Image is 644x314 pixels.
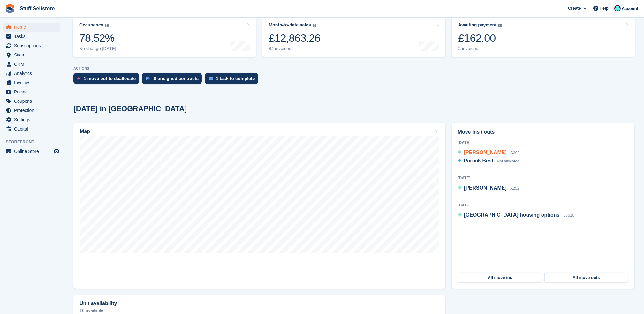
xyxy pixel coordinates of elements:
span: Account [622,5,638,12]
div: [DATE] [458,175,628,181]
p: 16 available [80,308,439,313]
span: Coupons [14,97,52,106]
a: menu [3,87,60,96]
span: Create [568,5,581,11]
div: 1 move out to deallocate [84,76,136,81]
a: 6 unsigned contracts [142,73,205,87]
a: Awaiting payment £162.00 2 invoices [452,17,635,57]
a: Preview store [53,147,60,155]
div: Month-to-date sales [269,22,311,28]
a: menu [3,69,60,78]
div: No change [DATE] [79,46,116,51]
a: Occupancy 78.52% No change [DATE] [73,17,256,57]
h2: Unit availability [80,301,117,306]
div: [DATE] [458,202,628,208]
a: Partick Best Not allocated [458,157,519,165]
span: B7510 [563,213,574,218]
a: Stuff Selfstore [17,3,57,14]
a: menu [3,106,60,115]
img: icon-info-grey-7440780725fd019a000dd9b08b2336e03edf1995a4989e88bcd33f0948082b44.svg [498,24,502,27]
a: Map [73,123,445,289]
span: Not allocated [497,159,519,163]
a: menu [3,97,60,106]
span: Storefront [6,139,64,145]
div: 6 unsigned contracts [154,76,199,81]
a: menu [3,50,60,59]
img: stora-icon-8386f47178a22dfd0bd8f6a31ec36ba5ce8667c1dd55bd0f319d3a0aa187defe.svg [5,4,15,13]
a: menu [3,115,60,124]
a: [GEOGRAPHIC_DATA] housing options B7510 [458,211,574,220]
a: All move outs [544,273,628,283]
span: Online Store [14,147,52,156]
div: £12,863.26 [269,32,321,45]
a: menu [3,124,60,133]
span: Pricing [14,87,52,96]
span: Invoices [14,78,52,87]
span: CRM [14,60,52,69]
img: move_outs_to_deallocate_icon-f764333ba52eb49d3ac5e1228854f67142a1ed5810a6f6cc68b1a99e826820c5.svg [77,77,80,80]
div: Occupancy [79,22,103,28]
img: task-75834270c22a3079a89374b754ae025e5fb1db73e45f91037f5363f120a921f8.svg [209,77,213,80]
img: Simon Gardner [614,5,621,11]
img: icon-info-grey-7440780725fd019a000dd9b08b2336e03edf1995a4989e88bcd33f0948082b44.svg [105,24,109,27]
span: Sites [14,50,52,59]
a: All move ins [458,273,542,283]
a: 1 task to complete [205,73,261,87]
a: menu [3,23,60,32]
span: Home [14,23,52,32]
img: icon-info-grey-7440780725fd019a000dd9b08b2336e03edf1995a4989e88bcd33f0948082b44.svg [313,24,316,27]
span: C208 [510,151,519,155]
span: Capital [14,124,52,133]
div: £162.00 [458,32,502,45]
a: menu [3,78,60,87]
span: [PERSON_NAME] [464,185,507,191]
span: Subscriptions [14,41,52,50]
span: Analytics [14,69,52,78]
h2: [DATE] in [GEOGRAPHIC_DATA] [73,105,187,113]
span: Tasks [14,32,52,41]
a: menu [3,32,60,41]
a: [PERSON_NAME] C208 [458,149,519,157]
a: menu [3,60,60,69]
div: [DATE] [458,140,628,146]
img: contract_signature_icon-13c848040528278c33f63329250d36e43548de30e8caae1d1a13099fd9432cc5.svg [146,77,150,80]
a: menu [3,147,60,156]
a: menu [3,41,60,50]
div: 78.52% [79,32,116,45]
span: Protection [14,106,52,115]
a: 1 move out to deallocate [73,73,142,87]
span: A252 [510,186,519,191]
p: ACTIONS [73,66,634,71]
span: [PERSON_NAME] [464,150,507,155]
span: Help [600,5,609,11]
div: 1 task to complete [216,76,255,81]
div: 84 invoices [269,46,321,51]
h2: Map [80,129,90,134]
span: Settings [14,115,52,124]
span: Partick Best [464,158,494,163]
h2: Move ins / outs [458,128,628,136]
div: 2 invoices [458,46,502,51]
div: Awaiting payment [458,22,496,28]
a: Month-to-date sales £12,863.26 84 invoices [262,17,446,57]
a: [PERSON_NAME] A252 [458,184,519,192]
span: [GEOGRAPHIC_DATA] housing options [464,212,560,218]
